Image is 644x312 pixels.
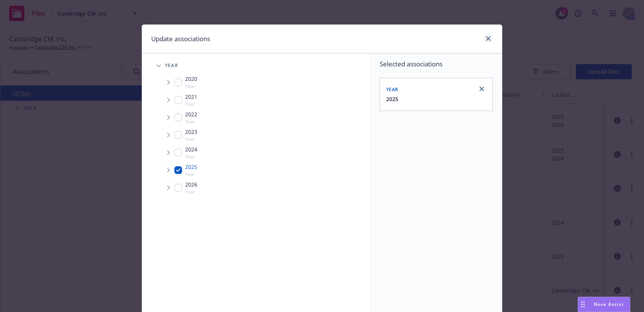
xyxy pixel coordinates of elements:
div: Tree Example [142,58,370,196]
span: Year [185,188,197,195]
a: close [477,84,486,93]
span: Nova Assist [594,301,624,307]
span: 2025 [185,163,197,171]
span: 2023 [185,128,197,136]
span: Year [386,86,398,93]
a: close [484,34,493,43]
span: Year [185,83,197,89]
span: Year [185,118,197,125]
span: Year [185,153,197,160]
span: Year [185,171,197,177]
span: 2022 [185,110,197,118]
span: Selected associations [380,60,493,69]
span: 2024 [185,145,197,153]
button: Nova Assist [578,297,630,312]
button: 2025 [386,95,398,103]
span: Year [185,101,197,107]
span: 2021 [185,93,197,101]
span: Year [165,63,178,68]
span: 2026 [185,180,197,188]
span: Year [185,136,197,142]
h1: Update associations [151,34,210,44]
span: 2020 [185,75,197,83]
div: Drag to move [578,297,588,312]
